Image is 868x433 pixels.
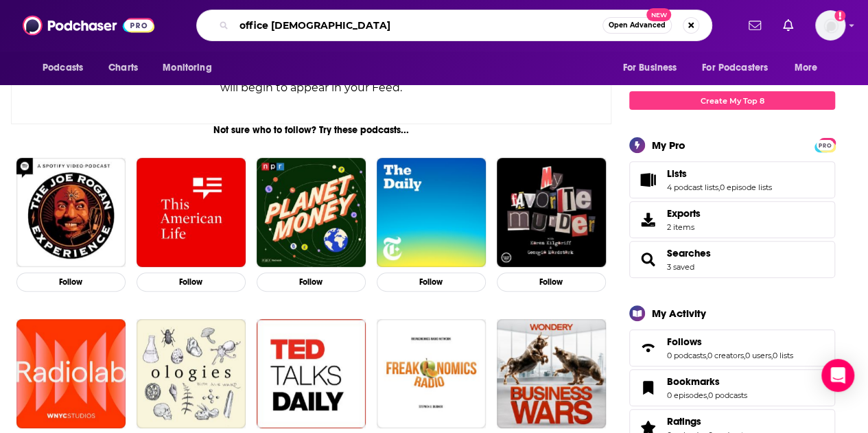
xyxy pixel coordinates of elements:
span: PRO [817,140,833,150]
a: Ratings [667,415,747,428]
span: Podcasts [43,58,83,78]
img: Freakonomics Radio [377,319,486,428]
img: Business Wars [497,319,606,428]
span: New [646,8,671,21]
a: Show notifications dropdown [777,14,799,37]
a: 0 podcasts [708,390,747,400]
a: Create My Top 8 [629,91,835,110]
span: Lists [667,167,687,180]
span: Bookmarks [629,369,835,406]
a: 0 episodes [667,390,707,400]
button: Follow [377,272,486,292]
span: Logged in as Kwall [815,10,845,40]
span: Exports [667,207,701,220]
a: 0 episode lists [720,183,772,192]
a: Bookmarks [634,378,661,397]
div: Open Intercom Messenger [821,359,854,392]
button: open menu [613,55,694,81]
button: open menu [153,55,229,81]
img: User Profile [815,10,845,40]
a: Exports [629,201,835,238]
img: Podchaser - Follow, Share and Rate Podcasts [23,12,154,38]
span: Ratings [667,415,701,428]
a: 0 podcasts [667,351,706,360]
span: Charts [108,58,138,78]
a: Follows [667,336,793,348]
button: Follow [16,272,126,292]
img: The Daily [377,158,486,267]
span: , [771,351,773,360]
button: Follow [497,272,606,292]
a: 0 lists [773,351,793,360]
a: Searches [634,250,661,269]
a: 0 users [745,351,771,360]
span: Open Advanced [609,22,666,29]
img: Planet Money [257,158,366,267]
button: open menu [785,55,835,81]
button: Follow [257,272,366,292]
span: Lists [629,161,835,198]
div: Search podcasts, credits, & more... [196,10,712,41]
a: Searches [667,247,711,259]
button: Show profile menu [815,10,845,40]
span: 2 items [667,222,701,232]
span: Follows [667,336,702,348]
button: open menu [693,55,788,81]
span: For Podcasters [702,58,768,78]
span: Bookmarks [667,375,720,388]
span: , [718,183,720,192]
span: Monitoring [163,58,211,78]
button: Open AdvancedNew [602,17,672,34]
span: , [706,351,707,360]
img: The Joe Rogan Experience [16,158,126,267]
button: Follow [137,272,246,292]
a: PRO [817,139,833,150]
a: 3 saved [667,262,694,272]
a: Bookmarks [667,375,747,388]
div: My Activity [652,307,706,320]
a: Lists [634,170,661,189]
a: 4 podcast lists [667,183,718,192]
img: My Favorite Murder with Karen Kilgariff and Georgia Hardstark [497,158,606,267]
a: Lists [667,167,772,180]
span: , [744,351,745,360]
a: Show notifications dropdown [743,14,766,37]
div: Not sure who to follow? Try these podcasts... [11,124,611,136]
span: Searches [629,241,835,278]
a: 0 creators [707,351,744,360]
button: open menu [33,55,101,81]
svg: Add a profile image [834,10,845,21]
img: Radiolab [16,319,126,428]
span: , [707,390,708,400]
a: Charts [99,55,146,81]
img: TED Talks Daily [257,319,366,428]
input: Search podcasts, credits, & more... [234,14,602,36]
a: Follows [634,338,661,358]
span: Exports [634,210,661,229]
span: Follows [629,329,835,366]
img: This American Life [137,158,246,267]
span: More [795,58,818,78]
div: My Pro [652,139,685,152]
span: For Business [622,58,677,78]
img: Ologies with Alie Ward [137,319,246,428]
